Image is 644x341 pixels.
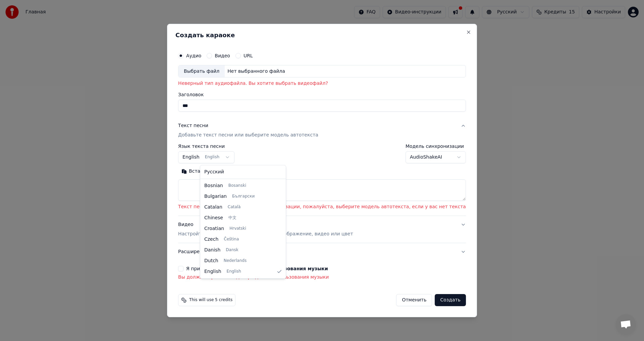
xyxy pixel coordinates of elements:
[226,247,238,253] span: Dansk
[232,194,255,199] span: Български
[204,268,221,275] span: English
[228,205,240,210] span: Català
[204,236,218,243] span: Czech
[204,215,223,221] span: Chinese
[204,258,218,264] span: Dutch
[204,193,227,200] span: Bulgarian
[228,183,246,188] span: Bosanski
[204,225,224,232] span: Croatian
[204,182,223,189] span: Bosnian
[224,237,239,242] span: Čeština
[204,169,224,175] span: Русский
[228,215,236,221] span: 中文
[204,204,222,211] span: Catalan
[227,269,241,274] span: English
[224,258,247,264] span: Nederlands
[229,226,246,231] span: Hrvatski
[204,247,220,253] span: Danish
